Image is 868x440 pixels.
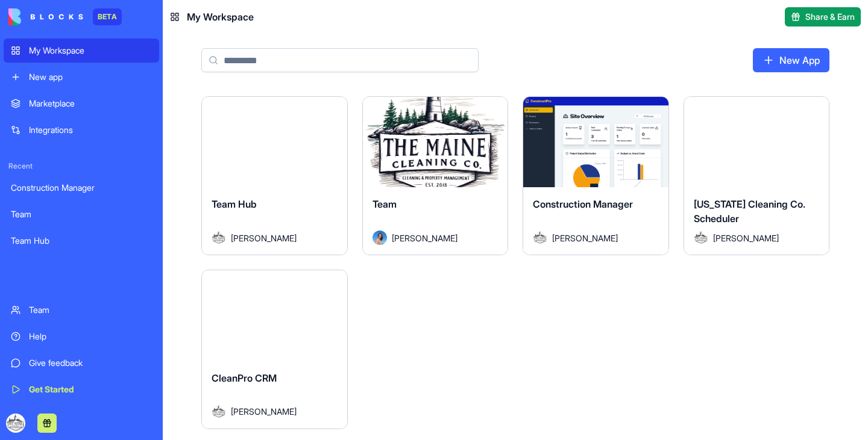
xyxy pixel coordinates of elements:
a: Marketplace [4,91,159,116]
a: Construction ManagerAvatar[PERSON_NAME] [523,96,669,255]
div: Get Started [29,383,152,395]
button: Share & Earn [785,7,861,26]
span: Team Hub [212,198,257,210]
img: Avatar [533,231,547,245]
span: [PERSON_NAME] [552,232,618,244]
img: Avatar [212,231,226,245]
a: Team Hub [4,229,159,253]
div: Construction Manager [11,182,152,194]
span: Team [373,198,397,210]
img: logo [8,8,83,25]
span: [PERSON_NAME] [713,232,779,244]
a: Construction Manager [4,176,159,200]
a: CleanPro CRMAvatar[PERSON_NAME] [201,270,348,429]
div: Marketplace [29,98,152,110]
div: Integrations [29,124,152,136]
div: BETA [93,8,122,25]
div: Team Hub [11,235,152,247]
a: TeamAvatar[PERSON_NAME] [362,96,509,255]
a: BETA [8,8,122,25]
span: CleanPro CRM [212,372,277,384]
div: Team [11,208,152,220]
a: My Workspace [4,39,159,63]
span: Construction Manager [533,198,633,210]
div: Team [29,304,152,316]
span: [PERSON_NAME] [231,232,297,244]
a: Team [4,202,159,226]
a: Team HubAvatar[PERSON_NAME] [201,96,348,255]
a: New app [4,65,159,89]
a: Get Started [4,377,159,401]
span: My Workspace [187,10,254,24]
div: My Workspace [29,45,152,57]
div: Give feedback [29,357,152,369]
a: Help [4,324,159,349]
a: Integrations [4,118,159,142]
div: New app [29,71,152,83]
div: Help [29,330,152,342]
a: New App [753,48,829,72]
span: Share & Earn [805,11,855,23]
span: [PERSON_NAME] [231,405,297,418]
span: [US_STATE] Cleaning Co. Scheduler [694,198,805,225]
a: Team [4,298,159,322]
span: Recent [4,161,159,171]
img: Avatar [373,231,387,245]
a: [US_STATE] Cleaning Co. SchedulerAvatar[PERSON_NAME] [684,96,830,255]
img: Avatar [212,404,226,419]
span: [PERSON_NAME] [392,232,458,244]
img: Avatar [694,231,708,245]
img: ACg8ocJUuhCJYhvX_jKJCULYx2udiZ678g7ZXBwfkHBM3IhNS6i0D4gE=s96-c [6,414,25,433]
a: Give feedback [4,351,159,375]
